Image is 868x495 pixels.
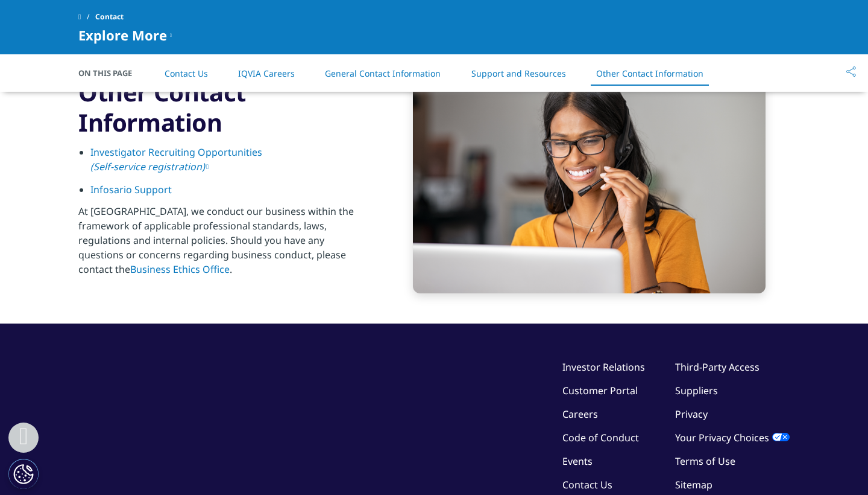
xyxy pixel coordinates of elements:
a: Infosario Support [90,183,172,196]
img: Iqvia Human data science [413,68,766,293]
span: On This Page [78,67,145,79]
a: Business Ethics Office [130,263,230,276]
a: Careers [562,407,598,421]
a: Contact Us [165,68,208,79]
a: Other Contact Information [596,68,703,79]
button: Cookies Settings [8,459,39,489]
a: Privacy [675,407,708,421]
a: Terms of Use [675,455,735,468]
a: IQVIA Careers [238,68,295,79]
a: Support and Resources [471,68,566,79]
h3: Other Contact Information [78,77,371,138]
a: Contact Us [562,478,612,491]
a: Investigator Recruiting Opportunities (Self-service registration) [90,145,262,173]
em: (Self-service registration) [90,160,205,173]
a: Third-Party Access [675,360,759,374]
a: Customer Portal [562,384,638,397]
a: Your Privacy Choices [675,431,790,444]
a: Suppliers [675,384,718,397]
span: Explore More [78,28,167,42]
a: Investor Relations [562,360,645,374]
span: Contact [95,6,124,28]
a: Code of Conduct [562,431,639,444]
a: General Contact Information [325,68,441,79]
p: At [GEOGRAPHIC_DATA], we conduct our business within the framework of applicable professional sta... [78,204,371,284]
a: Events [562,455,593,468]
a: Sitemap [675,478,712,491]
